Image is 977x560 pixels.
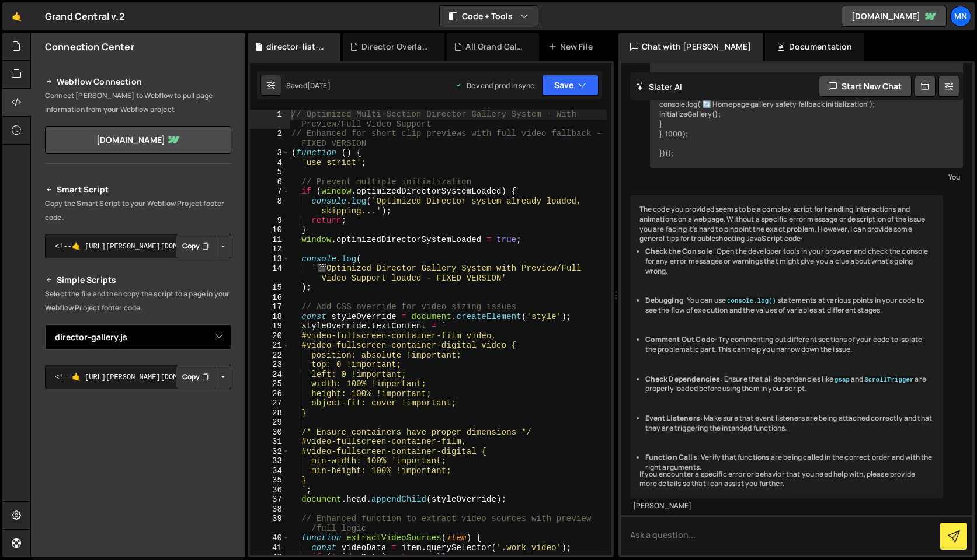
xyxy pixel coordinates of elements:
iframe: YouTube video player [45,408,232,513]
strong: Comment Out Code [645,334,715,344]
div: 18 [250,312,290,322]
li: : Verify that functions are being called in the correct order and with the right arguments. [645,453,934,473]
p: Connect [PERSON_NAME] to Webflow to pull page information from your Webflow project [45,89,231,117]
div: 33 [250,456,290,466]
div: 7 [250,187,290,197]
div: New File [548,41,597,52]
a: MN [950,6,971,27]
button: Start new chat [819,76,912,97]
strong: Function Calls [645,452,697,462]
div: 22 [250,351,290,360]
div: 20 [250,331,290,341]
a: [DOMAIN_NAME] [45,126,231,154]
div: 24 [250,370,290,380]
div: Grand Central v.2 [45,9,125,23]
h2: Slater AI [636,81,683,92]
div: 35 [250,475,290,485]
strong: Check Dependencies [645,374,721,384]
div: 6 [250,177,290,187]
div: 13 [250,254,290,264]
div: [PERSON_NAME] [633,501,941,511]
li: : Try commenting out different sections of your code to isolate the problematic part. This can he... [645,335,934,355]
div: 17 [250,302,290,312]
div: 1 [250,110,290,129]
div: Button group with nested dropdown [176,365,231,389]
div: Dev and prod in sync [455,80,534,90]
h2: Simple Scripts [45,273,231,287]
div: 40 [250,533,290,543]
div: 15 [250,283,290,293]
a: [DOMAIN_NAME] [842,6,947,27]
div: 11 [250,235,290,245]
div: 23 [250,360,290,370]
div: director-list-365.js [266,41,326,52]
button: Copy [176,365,215,389]
code: ScrollTrigger [863,376,915,384]
div: 26 [250,389,290,399]
h2: Connection Center [45,40,134,53]
div: 31 [250,437,290,447]
div: 28 [250,408,290,418]
strong: Debugging [645,295,683,305]
div: 4 [250,158,290,168]
div: 16 [250,293,290,303]
p: Copy the Smart Script to your Webflow Project footer code. [45,197,231,225]
div: 27 [250,398,290,408]
div: 29 [250,418,290,428]
div: 39 [250,514,290,533]
div: 9 [250,216,290,226]
div: 32 [250,447,290,457]
div: [DATE] [307,80,331,90]
div: Director Overlay System.js [361,41,430,52]
strong: Check the Console [645,246,713,256]
div: All Grand Gallery.js [465,41,524,52]
div: 19 [250,321,290,331]
div: 14 [250,264,290,283]
div: Saved [286,80,331,90]
div: 8 [250,197,290,216]
div: 25 [250,379,290,389]
div: Documentation [765,33,864,61]
div: The code you provided seems to be a complex script for handling interactions and animations on a ... [630,195,944,498]
h2: Smart Script [45,183,231,197]
div: 2 [250,129,290,148]
div: 5 [250,167,290,177]
code: gsap [833,376,851,384]
strong: Event Listeners [645,413,700,423]
textarea: <!--🤙 [URL][PERSON_NAME][DOMAIN_NAME]> <script>document.addEventListener("DOMContentLoaded", func... [45,365,231,389]
div: 12 [250,244,290,254]
h2: Webflow Connection [45,75,231,89]
div: Button group with nested dropdown [176,234,231,258]
div: 10 [250,225,290,235]
div: You [653,171,961,183]
div: 34 [250,466,290,476]
textarea: <!--🤙 [URL][PERSON_NAME][DOMAIN_NAME]> <script>document.addEventListener("DOMContentLoaded", func... [45,234,231,258]
a: 🤙 [2,2,31,30]
li: : You can use statements at various points in your code to see the flow of execution and the valu... [645,296,934,316]
button: Copy [176,234,215,258]
button: Save [542,75,599,96]
div: Chat with [PERSON_NAME] [618,33,763,61]
div: 3 [250,148,290,158]
button: Code + Tools [440,6,538,27]
div: 21 [250,341,290,351]
li: : Open the developer tools in your browser and check the console for any error messages or warnin... [645,247,934,276]
div: 41 [250,543,290,553]
li: : Ensure that all dependencies like and are properly loaded before using them in your script. [645,374,934,394]
div: 36 [250,485,290,495]
div: 30 [250,428,290,437]
div: 38 [250,505,290,514]
li: : Make sure that event listeners are being attached correctly and that they are triggering the in... [645,414,934,433]
code: console.log() [726,297,777,305]
p: Select the file and then copy the script to a page in your Webflow Project footer code. [45,287,231,315]
div: 37 [250,495,290,505]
